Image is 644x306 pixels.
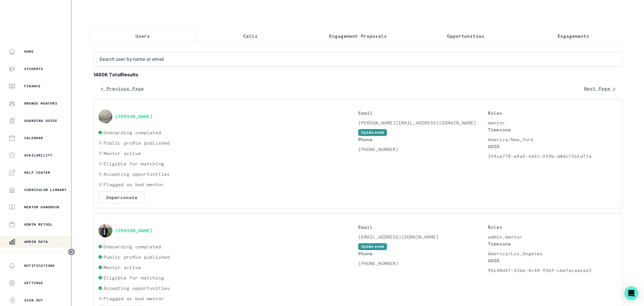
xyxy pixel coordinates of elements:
p: Notifications [24,263,55,268]
p: Calls [243,33,258,39]
p: Mentor active [103,150,141,157]
p: America/New_York [488,136,618,143]
p: Home [24,49,34,54]
p: [PHONE_NUMBER] [358,260,488,267]
p: Guardian Guide [24,118,57,123]
p: Students [24,67,43,71]
p: Phone [358,250,488,257]
p: Roles [488,109,618,116]
p: Engagement Proposals [329,33,387,39]
button: Toggle sidebar [68,248,75,256]
p: Sign Out [24,298,43,303]
p: Eligible for matching [103,274,164,281]
p: Timezone [488,240,618,247]
button: Update email [358,129,387,136]
p: Onboarding completed [103,129,161,136]
p: Users [135,33,150,39]
p: [EMAIL_ADDRESS][DOMAIN_NAME] [358,233,488,240]
p: Accepting opportunities [103,171,170,177]
p: Settings [24,281,43,285]
p: [PHONE_NUMBER] [358,146,488,153]
p: mentor [488,119,618,126]
div: Open Intercom Messenger [624,286,638,300]
button: < Previous Page [94,83,151,94]
p: Availability [24,153,52,158]
button: [PERSON_NAME] [115,228,153,233]
p: UUID [488,257,618,264]
p: Admin Data [24,239,48,244]
p: Calendar [24,136,43,140]
p: Timezone [488,126,618,133]
p: Roles [488,224,618,231]
p: Curriculum Library [24,188,67,192]
p: Mentor Handbook [24,205,60,209]
p: Opportunities [447,33,484,39]
p: Email [358,109,488,116]
p: Public profile published [103,254,170,260]
p: UUID [488,143,618,150]
p: Finance [24,84,41,88]
button: Update email [358,243,387,250]
p: America/Los_Angeles [488,250,618,257]
button: Next Page > [577,83,623,94]
p: Eligible for matching [103,160,164,167]
p: Public profile published [103,139,170,146]
p: admin,mentor [488,233,618,240]
p: Onboarding completed [103,243,161,250]
p: Accepting opportunities [103,285,170,292]
p: Mentor active [103,264,141,271]
p: Flagged as bad mentor [103,181,164,188]
p: Phone [358,136,488,143]
button: Impersonate [99,191,145,203]
p: Email [358,224,488,231]
p: Flagged as bad mentor [103,295,164,302]
p: [PERSON_NAME][EMAIL_ADDRESS][DOMAIN_NAME] [358,119,488,126]
p: Engagements [558,33,589,39]
p: Help Center [24,170,50,175]
b: 14806 Total Results [94,71,623,78]
p: 394ce778-e8a5-4d91-939b-d04c72b1df7a [488,153,618,160]
p: 9b140d47-52be-4c48-95bf-cbefecaa6a63 [488,267,618,274]
p: Admin Retool [24,222,52,227]
p: Browse Mentors [24,101,57,106]
button: [PERSON_NAME] [115,114,153,119]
